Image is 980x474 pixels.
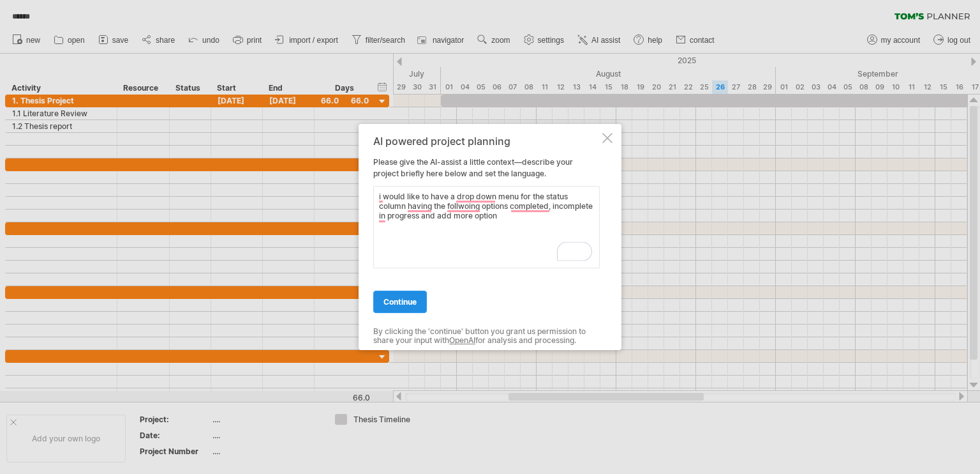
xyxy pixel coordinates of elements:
textarea: To enrich screen reader interactions, please activate Accessibility in Grammarly extension settings [373,186,600,268]
div: By clicking the 'continue' button you grant us permission to share your input with for analysis a... [373,327,600,346]
div: Please give the AI-assist a little context—describe your project briefly here below and set the l... [373,135,600,339]
a: continue [373,291,427,313]
div: AI powered project planning [373,135,600,147]
span: continue [383,297,417,307]
a: OpenAI [449,336,475,346]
